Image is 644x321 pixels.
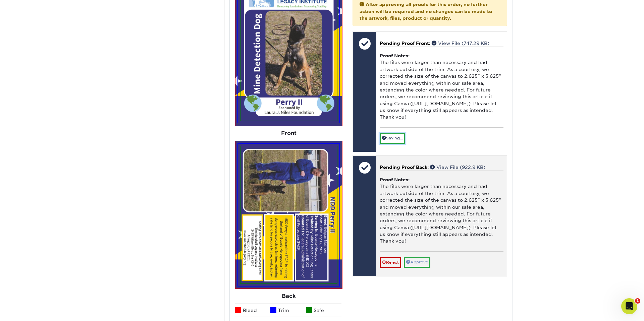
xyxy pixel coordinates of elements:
a: View File (922.9 KB) [430,165,485,170]
li: Safe [306,304,341,317]
div: Back [235,289,343,304]
a: Reject [380,257,401,268]
div: The files were larger than necessary and had artwork outside of the trim. As a courtesy, we corre... [380,47,503,127]
strong: After approving all proofs for this order, no further action will be required and no changes can ... [360,2,492,21]
span: Pending Proof Front: [380,41,430,46]
span: 1 [635,298,640,304]
iframe: Intercom live chat [621,298,637,314]
strong: Proof Notes: [380,177,410,182]
div: Front [235,126,343,141]
li: Bleed [235,304,271,317]
strong: Proof Notes: [380,53,410,58]
a: Saving... [380,133,405,143]
li: Trim [270,304,306,317]
span: Pending Proof Back: [380,165,429,170]
a: Approve [404,257,430,267]
div: The files were larger than necessary and had artwork outside of the trim. As a courtesy, we corre... [380,171,503,251]
a: View File (747.29 KB) [432,41,489,46]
